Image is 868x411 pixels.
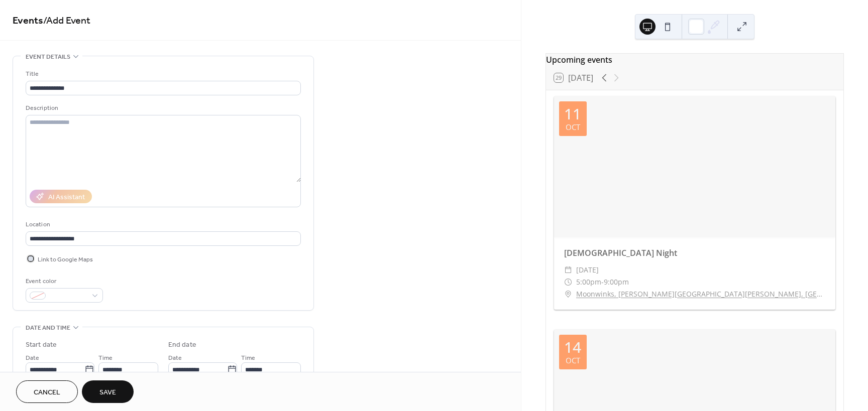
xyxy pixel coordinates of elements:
div: ​ [564,288,572,300]
div: 11 [564,106,581,121]
div: Title [26,69,299,79]
span: Event details [26,52,70,62]
a: Events [13,11,43,31]
span: 9:00pm [604,276,629,288]
div: Description [26,103,299,113]
span: Save [99,387,116,398]
span: Date [26,353,39,363]
div: Oct [566,357,580,364]
button: Save [82,380,134,403]
div: ​ [564,276,572,288]
span: Time [241,353,255,363]
div: End date [168,340,196,350]
span: Date and time [26,323,70,333]
span: - [601,276,604,288]
span: [DATE] [576,264,599,276]
div: [DEMOGRAPHIC_DATA] Night [554,247,835,259]
span: Cancel [34,387,60,398]
div: Event color [26,276,101,287]
div: ​ [564,264,572,276]
span: Date [168,353,182,363]
div: Upcoming events [546,54,843,66]
div: Start date [26,340,57,350]
div: Oct [566,123,580,131]
a: Moonwinks, [PERSON_NAME][GEOGRAPHIC_DATA][PERSON_NAME], [GEOGRAPHIC_DATA], [GEOGRAPHIC_DATA] [576,288,825,300]
span: Time [98,353,113,363]
button: Cancel [16,380,78,403]
div: 14 [564,340,581,355]
span: Link to Google Maps [38,254,93,265]
span: / Add Event [43,11,90,31]
span: 5:00pm [576,276,601,288]
div: Location [26,219,299,230]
